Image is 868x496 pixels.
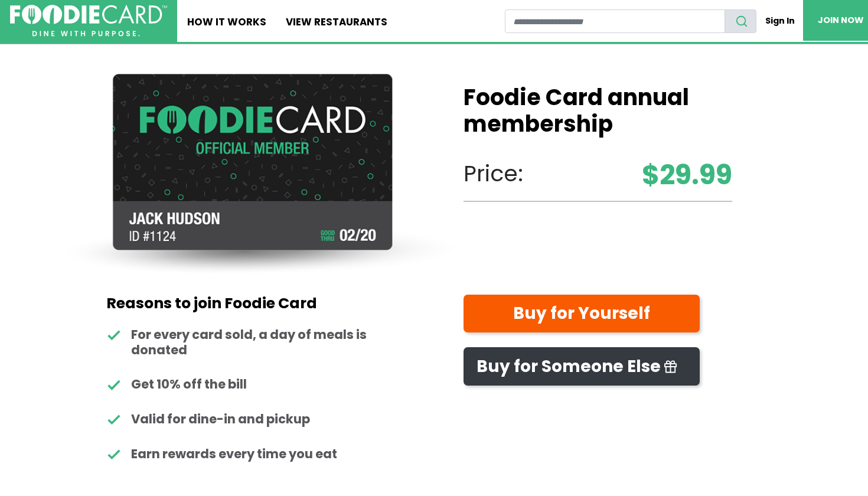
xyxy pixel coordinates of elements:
[725,9,756,33] button: search
[505,9,725,33] input: restaurant search
[464,295,700,332] a: Buy for Yourself
[106,295,384,312] h2: Reasons to join Foodie Card
[106,327,384,357] li: For every card sold, a day of meals is donated
[464,347,700,385] a: Buy for Someone Else
[642,155,732,195] strong: $29.99
[464,157,732,191] p: Price:
[106,412,384,426] li: Valid for dine-in and pickup
[464,84,732,138] h1: Foodie Card annual membership
[106,446,384,461] li: Earn rewards every time you eat
[756,9,803,32] a: Sign In
[10,5,167,37] img: FoodieCard; Eat, Drink, Save, Donate
[106,377,384,391] li: Get 10% off the bill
